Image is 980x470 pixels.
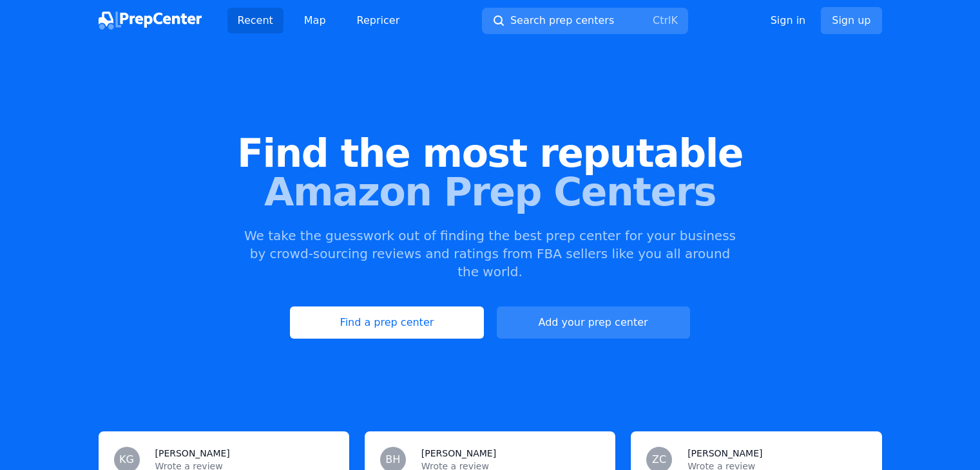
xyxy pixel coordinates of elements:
a: Repricer [347,8,410,33]
span: Search prep centers [510,13,614,28]
span: Amazon Prep Centers [21,173,959,211]
kbd: Ctrl [653,14,671,26]
a: Recent [227,8,283,33]
a: Add your prep center [497,306,690,339]
button: Search prep centersCtrlK [482,8,688,34]
a: Find a prep center [290,306,483,339]
a: Sign up [821,7,881,34]
span: BH [385,455,400,465]
span: ZC [652,455,666,465]
h3: [PERSON_NAME] [155,447,230,460]
kbd: K [671,14,678,26]
h3: [PERSON_NAME] [687,447,762,460]
span: Find the most reputable [21,134,959,173]
h3: [PERSON_NAME] [421,447,496,460]
a: Sign in [771,13,806,28]
p: We take the guesswork out of finding the best prep center for your business by crowd-sourcing rev... [243,227,738,281]
span: KG [119,455,134,465]
img: PrepCenter [99,12,202,30]
a: Map [294,8,336,33]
